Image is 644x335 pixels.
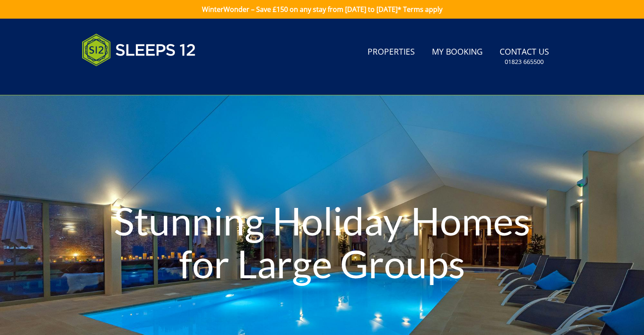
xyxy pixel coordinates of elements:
[364,43,418,62] a: Properties
[77,76,166,83] iframe: Customer reviews powered by Trustpilot
[82,29,196,71] img: Sleeps 12
[428,43,486,62] a: My Booking
[97,183,547,302] h1: Stunning Holiday Homes for Large Groups
[505,58,544,66] small: 01823 665500
[496,43,553,70] a: Contact Us01823 665500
